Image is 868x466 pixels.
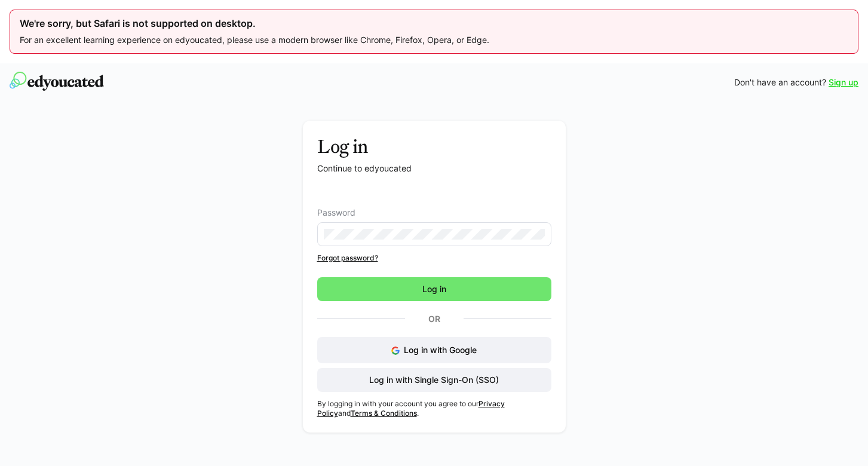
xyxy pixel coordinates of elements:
a: Privacy Policy [317,399,505,418]
h3: Log in [317,135,551,158]
span: Don't have an account? [734,76,826,88]
a: Terms & Conditions [351,409,417,418]
a: Sign up [829,76,858,88]
button: Log in with Single Sign-On (SSO) [317,368,551,392]
p: Continue to edyoucated [317,163,551,174]
button: Log in with Google [317,337,551,363]
span: Log in with Single Sign-On (SSO) [367,374,501,386]
span: Log in [421,283,448,295]
span: Log in with Google [404,345,477,355]
img: edyoucated [10,72,104,91]
div: We're sorry, but Safari is not supported on desktop. [20,17,848,29]
a: Forgot password? [317,253,551,263]
button: Log in [317,277,551,301]
p: Or [405,311,464,327]
p: By logging in with your account you agree to our and . [317,399,551,418]
p: For an excellent learning experience on edyoucated, please use a modern browser like Chrome, Fire... [20,34,848,46]
span: Password [317,208,355,217]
